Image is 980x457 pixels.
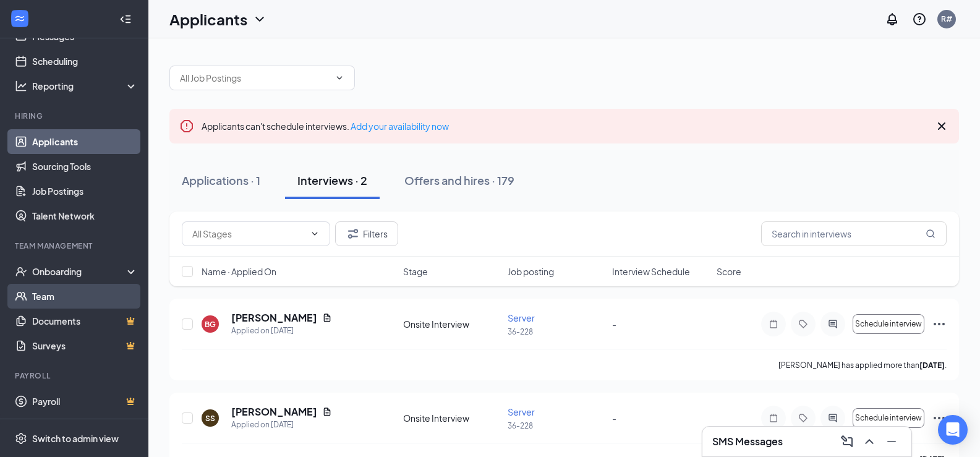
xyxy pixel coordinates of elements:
div: Hiring [15,111,135,121]
h5: [PERSON_NAME] [231,405,317,419]
a: DocumentsCrown [32,309,138,333]
span: Stage [403,265,428,278]
button: Filter Filters [335,221,398,246]
svg: QuestionInfo [912,12,927,27]
svg: Minimize [884,434,899,449]
div: Onboarding [32,265,127,278]
span: Job posting [508,265,554,278]
svg: ChevronUp [862,434,877,449]
svg: Ellipses [932,411,947,425]
a: Job Postings [32,179,138,203]
button: ChevronUp [859,432,879,451]
input: All Stages [192,227,305,241]
a: Add your availability now [351,121,449,132]
a: Sourcing Tools [32,154,138,179]
svg: Document [322,313,332,323]
a: Talent Network [32,203,138,228]
h1: Applicants [169,9,247,30]
svg: Filter [346,226,360,241]
div: R# [941,14,952,24]
p: 36-228 [508,421,605,431]
svg: MagnifyingGlass [926,229,935,239]
span: - [612,412,616,424]
div: Applied on [DATE] [231,419,332,431]
svg: Analysis [15,80,27,92]
div: BG [205,319,216,330]
button: Minimize [882,432,901,451]
p: 36-228 [508,327,605,337]
div: Applied on [DATE] [231,325,332,337]
button: Schedule interview [853,314,924,334]
span: Schedule interview [855,414,922,422]
svg: Tag [796,319,811,329]
span: Applicants can't schedule interviews. [202,121,449,132]
svg: ActiveChat [825,319,840,329]
svg: Cross [934,119,949,134]
svg: Note [766,413,781,423]
svg: Error [179,119,194,134]
span: - [612,318,616,330]
button: ComposeMessage [837,432,857,451]
span: Server [508,406,535,417]
span: Schedule interview [855,320,922,328]
a: Applicants [32,129,138,154]
a: Team [32,284,138,309]
h3: SMS Messages [712,435,783,448]
div: Reporting [32,80,138,92]
span: Name · Applied On [202,265,276,278]
div: Offers and hires · 179 [404,173,514,188]
span: Server [508,312,535,323]
svg: Settings [15,432,27,445]
svg: Tag [796,413,811,423]
svg: Document [322,407,332,417]
svg: Notifications [885,12,900,27]
div: Payroll [15,370,135,381]
div: Switch to admin view [32,432,119,445]
h5: [PERSON_NAME] [231,311,317,325]
svg: ActiveChat [825,413,840,423]
svg: UserCheck [15,265,27,278]
svg: Note [766,319,781,329]
input: Search in interviews [761,221,947,246]
b: [DATE] [919,361,945,370]
a: SurveysCrown [32,333,138,358]
div: SS [205,413,215,424]
svg: ChevronDown [310,229,320,239]
p: [PERSON_NAME] has applied more than . [778,360,947,370]
svg: Collapse [119,13,132,25]
button: Schedule interview [853,408,924,428]
div: Interviews · 2 [297,173,367,188]
span: Score [717,265,741,278]
div: Onsite Interview [403,412,500,424]
svg: Ellipses [932,317,947,331]
svg: WorkstreamLogo [14,12,26,25]
svg: ChevronDown [252,12,267,27]
div: Team Management [15,241,135,251]
svg: ComposeMessage [840,434,854,449]
input: All Job Postings [180,71,330,85]
svg: ChevronDown [334,73,344,83]
a: Scheduling [32,49,138,74]
a: PayrollCrown [32,389,138,414]
div: Onsite Interview [403,318,500,330]
span: Interview Schedule [612,265,690,278]
div: Applications · 1 [182,173,260,188]
div: Open Intercom Messenger [938,415,968,445]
